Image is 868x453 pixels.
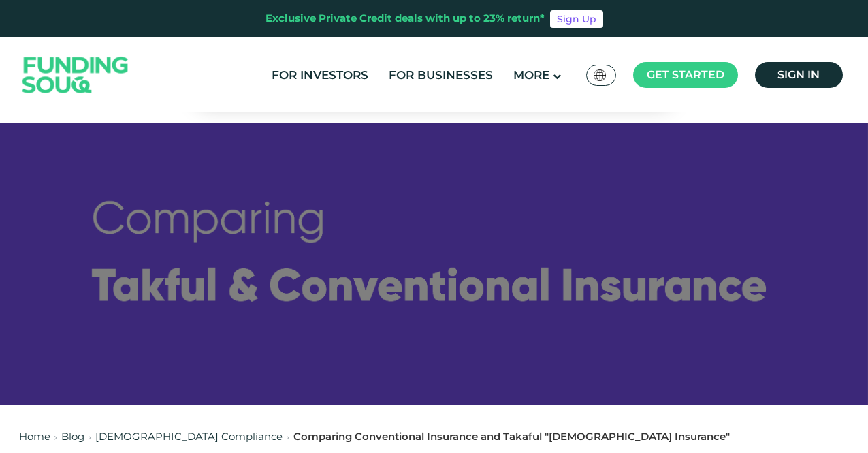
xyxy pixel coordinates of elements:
[594,69,606,81] img: SA Flag
[777,68,820,81] span: Sign in
[647,68,724,81] span: Get started
[19,430,50,443] a: Home
[266,11,545,27] div: Exclusive Private Credit deals with up to 23% return*
[293,429,730,445] div: Comparing Conventional Insurance and Takaful "[DEMOGRAPHIC_DATA] Insurance"
[385,64,496,87] a: For Businesses
[95,430,283,443] a: [DEMOGRAPHIC_DATA] Compliance
[755,62,843,88] a: Sign in
[550,10,603,28] a: Sign Up
[61,430,84,443] a: Blog
[268,64,372,87] a: For Investors
[9,41,142,110] img: Logo
[513,68,549,82] span: More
